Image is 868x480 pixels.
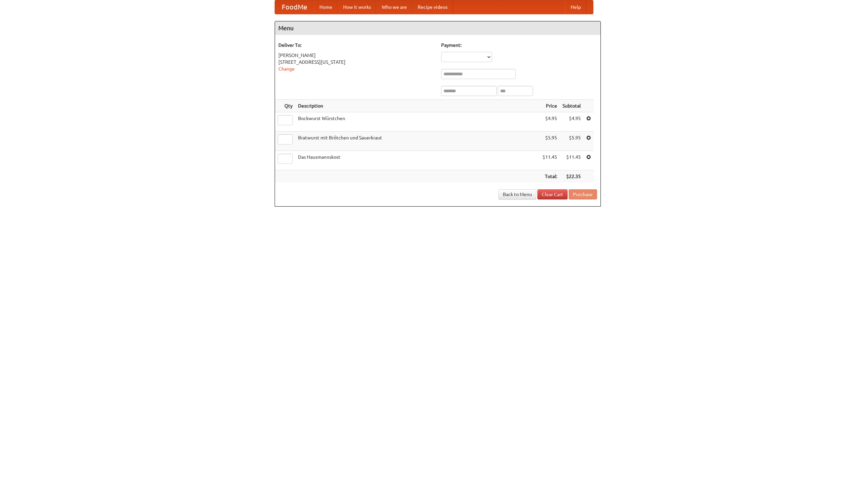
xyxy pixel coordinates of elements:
[275,0,314,14] a: FoodMe
[278,42,434,49] h5: Deliver To:
[560,151,584,170] td: $11.45
[376,0,412,14] a: Who we are
[565,0,586,14] a: Help
[338,0,376,14] a: How it works
[560,112,584,132] td: $4.95
[540,100,560,112] th: Price
[560,100,584,112] th: Subtotal
[441,42,597,49] h5: Payment:
[569,189,597,199] button: Purchase
[540,151,560,170] td: $11.45
[412,0,453,14] a: Recipe videos
[295,151,540,170] td: Das Hausmannskost
[295,132,540,151] td: Bratwurst mit Brötchen und Sauerkraut
[278,52,434,59] div: [PERSON_NAME]
[498,189,536,199] a: Back to Menu
[295,112,540,132] td: Bockwurst Würstchen
[540,170,560,183] th: Total:
[540,112,560,132] td: $4.95
[278,59,434,65] div: [STREET_ADDRESS][US_STATE]
[295,100,540,112] th: Description
[537,189,568,199] a: Clear Cart
[560,170,584,183] th: $22.35
[275,21,600,35] h4: Menu
[275,100,295,112] th: Qty
[278,66,295,72] a: Change
[560,132,584,151] td: $5.95
[540,132,560,151] td: $5.95
[314,0,338,14] a: Home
